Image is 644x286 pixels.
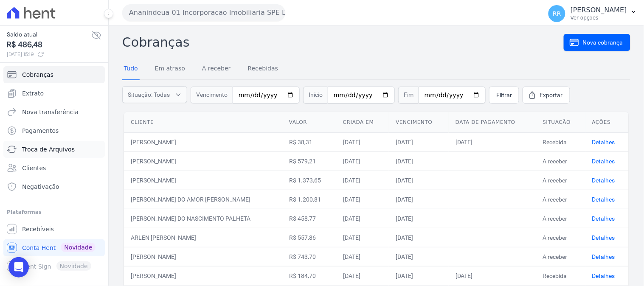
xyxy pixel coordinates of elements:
a: Detalhes [592,139,615,146]
span: Cobranças [22,70,53,79]
td: [PERSON_NAME] [124,151,282,171]
span: Recebíveis [22,225,54,233]
a: Conta Hent Novidade [3,239,105,256]
td: R$ 579,21 [282,151,336,171]
a: Pagamentos [3,122,105,139]
span: R$ 486,48 [7,39,91,50]
td: R$ 743,70 [282,247,336,266]
span: Início [303,87,328,104]
td: Recebida [536,132,585,151]
a: Recebíveis [3,221,105,238]
th: Vencimento [389,112,449,133]
a: Extrato [3,85,105,102]
td: [PERSON_NAME] [124,266,282,285]
td: [DATE] [336,132,389,151]
th: Ações [585,112,629,133]
p: [PERSON_NAME] [571,6,627,14]
h2: Cobranças [122,33,564,52]
td: [DATE] [336,190,389,209]
a: Nova transferência [3,104,105,121]
span: Novidade [61,243,96,252]
a: Detalhes [592,253,615,260]
span: Exportar [540,91,563,99]
td: [DATE] [389,228,449,247]
span: Filtrar [496,91,512,99]
td: [PERSON_NAME] [124,171,282,190]
nav: Sidebar [7,66,101,275]
button: Ananindeua 01 Incorporacao Imobiliaria SPE LTDA [122,4,285,21]
td: R$ 184,70 [282,266,336,285]
td: R$ 38,31 [282,132,336,151]
td: [DATE] [389,132,449,151]
td: [DATE] [389,266,449,285]
span: RR [553,11,561,17]
td: [DATE] [336,151,389,171]
td: [DATE] [336,228,389,247]
td: [PERSON_NAME] DO NASCIMENTO PALHETA [124,209,282,228]
td: [DATE] [336,247,389,266]
td: R$ 557,86 [282,228,336,247]
span: Vencimento [191,87,233,104]
p: Ver opções [571,14,627,21]
span: Negativação [22,182,59,191]
td: R$ 458,77 [282,209,336,228]
td: R$ 1.373,65 [282,171,336,190]
span: Troca de Arquivos [22,145,75,154]
div: Plataformas [7,207,101,217]
td: [PERSON_NAME] [124,247,282,266]
td: Recebida [536,266,585,285]
td: [DATE] [389,209,449,228]
a: Detalhes [592,234,615,241]
a: Detalhes [592,196,615,203]
a: Em atraso [153,58,187,80]
td: A receber [536,209,585,228]
td: [DATE] [336,209,389,228]
th: Valor [282,112,336,133]
td: [DATE] [389,151,449,171]
span: Conta Hent [22,244,56,252]
a: Tudo [122,58,140,80]
a: Clientes [3,160,105,177]
td: A receber [536,151,585,171]
span: Situação: Todas [128,90,170,99]
td: A receber [536,247,585,266]
td: A receber [536,171,585,190]
span: Fim [398,87,419,104]
td: [DATE] [389,247,449,266]
a: Detalhes [592,215,615,222]
span: Nova transferência [22,108,79,116]
button: RR [PERSON_NAME] Ver opções [542,2,644,25]
td: R$ 1.200,81 [282,190,336,209]
span: Pagamentos [22,126,59,135]
td: A receber [536,228,585,247]
a: Exportar [523,87,570,104]
span: Clientes [22,164,46,172]
th: Criada em [336,112,389,133]
a: Nova cobrança [564,34,630,51]
a: Troca de Arquivos [3,141,105,158]
th: Situação [536,112,585,133]
a: Filtrar [489,87,519,104]
td: A receber [536,190,585,209]
td: [DATE] [449,266,536,285]
td: [DATE] [336,266,389,285]
td: [DATE] [449,132,536,151]
td: [DATE] [389,190,449,209]
th: Cliente [124,112,282,133]
td: [DATE] [336,171,389,190]
a: Detalhes [592,272,615,279]
span: Extrato [22,89,44,98]
td: [PERSON_NAME] DO AMOR [PERSON_NAME] [124,190,282,209]
td: [PERSON_NAME] [124,132,282,151]
td: [DATE] [389,171,449,190]
a: Cobranças [3,66,105,83]
a: A receber [200,58,233,80]
a: Detalhes [592,177,615,184]
a: Negativação [3,178,105,195]
span: Saldo atual [7,30,91,39]
span: Nova cobrança [583,38,623,47]
th: Data de pagamento [449,112,536,133]
a: Recebidas [246,58,280,80]
td: ARLEN [PERSON_NAME] [124,228,282,247]
a: Detalhes [592,158,615,165]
